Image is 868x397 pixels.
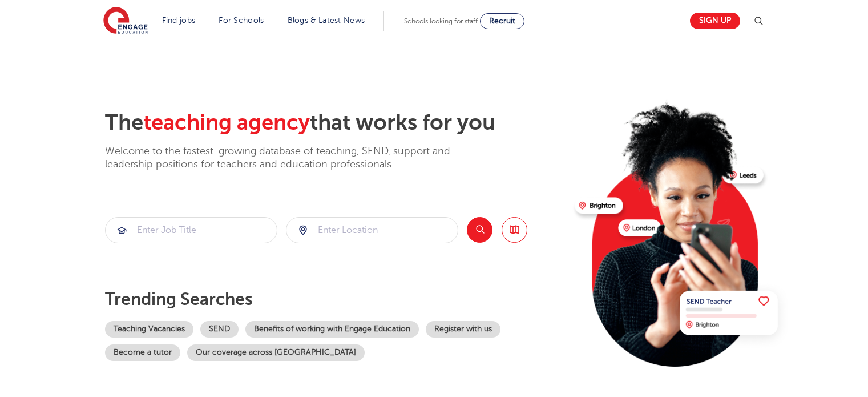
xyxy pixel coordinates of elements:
a: SEND [200,321,239,338]
a: Sign up [690,13,740,29]
input: Submit [286,218,458,243]
a: For Schools [219,16,264,25]
a: Become a tutor [105,344,180,361]
span: Schools looking for staff [404,17,478,25]
input: Submit [106,218,277,243]
a: Benefits of working with Engage Education [245,321,419,338]
span: teaching agency [143,110,310,135]
h2: The that works for you [105,110,566,136]
a: Blogs & Latest News [288,16,365,25]
p: Welcome to the fastest-growing database of teaching, SEND, support and leadership positions for t... [105,145,482,171]
a: Recruit [480,13,524,29]
img: Engage Education [103,7,148,35]
a: Our coverage across [GEOGRAPHIC_DATA] [187,344,365,361]
a: Teaching Vacancies [105,321,193,338]
a: Find jobs [162,16,196,25]
div: Submit [286,217,458,243]
a: Register with us [426,321,500,338]
div: Submit [105,217,277,243]
button: Search [467,217,492,243]
p: Trending searches [105,289,566,310]
span: Recruit [489,17,515,25]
